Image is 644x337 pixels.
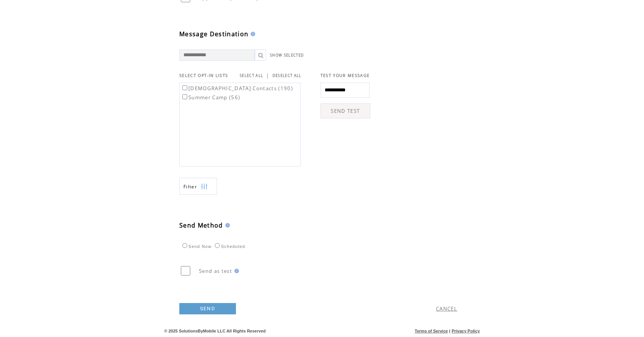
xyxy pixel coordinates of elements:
[240,73,263,78] a: SELECT ALL
[320,103,370,118] a: SEND TEST
[179,30,248,38] span: Message Destination
[449,329,450,333] span: |
[180,244,211,249] label: Send Now
[232,269,239,273] img: help.gif
[179,303,236,314] a: SEND
[270,53,304,58] a: SHOW SELECTED
[415,329,448,333] a: Terms of Service
[266,72,269,79] span: |
[183,183,197,190] span: Show filters
[179,221,223,229] span: Send Method
[182,85,187,90] input: [DEMOGRAPHIC_DATA] Contacts (190)
[201,178,208,195] img: filters.png
[273,73,302,78] a: DESELECT ALL
[164,329,266,333] span: © 2025 SolutionsByMobile LLC All Rights Reserved
[181,94,240,101] label: Summer Camp (56)
[179,178,217,195] a: Filter
[179,73,228,78] span: SELECT OPT-IN LISTS
[436,305,457,312] a: CANCEL
[213,244,245,249] label: Scheduled
[182,94,187,99] input: Summer Camp (56)
[199,268,232,274] span: Send as test
[451,329,480,333] a: Privacy Policy
[223,223,230,228] img: help.gif
[320,73,370,78] span: TEST YOUR MESSAGE
[248,32,255,36] img: help.gif
[181,85,293,92] label: [DEMOGRAPHIC_DATA] Contacts (190)
[215,243,220,248] input: Scheduled
[182,243,187,248] input: Send Now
